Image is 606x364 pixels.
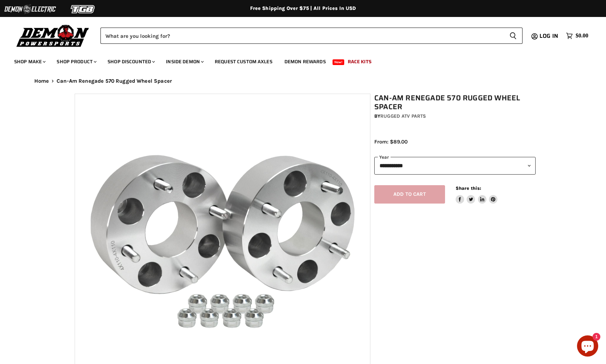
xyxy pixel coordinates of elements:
aside: Share this: [456,185,498,204]
img: TGB Logo 2 [57,2,110,16]
select: year [374,157,536,174]
span: Can-Am Renegade 570 Rugged Wheel Spacer [57,78,172,84]
img: Demon Electric Logo 2 [4,2,57,16]
div: Free Shipping Over $75 | All Prices In USD [20,5,586,12]
inbox-online-store-chat: Shopify online store chat [575,335,600,358]
ul: Main menu [9,52,587,69]
input: Search [100,28,504,44]
form: Product [100,28,523,44]
nav: Breadcrumbs [20,78,586,84]
div: by [374,112,536,120]
span: Log in [539,31,558,40]
a: Home [34,78,49,84]
span: From: $89.00 [374,139,408,145]
a: Log in [536,33,562,39]
a: Shop Make [9,54,50,69]
span: New! [333,59,345,65]
h1: Can-Am Renegade 570 Rugged Wheel Spacer [374,94,536,111]
a: Rugged ATV Parts [380,113,426,119]
a: Request Custom Axles [209,54,278,69]
button: Search [504,28,523,44]
img: Demon Powersports [14,23,92,48]
a: Race Kits [342,54,377,69]
a: Demon Rewards [279,54,331,69]
span: Share this: [456,186,481,191]
a: Shop Product [51,54,101,69]
span: $0.00 [576,33,588,39]
a: Shop Discounted [102,54,159,69]
a: $0.00 [562,31,592,41]
a: Inside Demon [161,54,208,69]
